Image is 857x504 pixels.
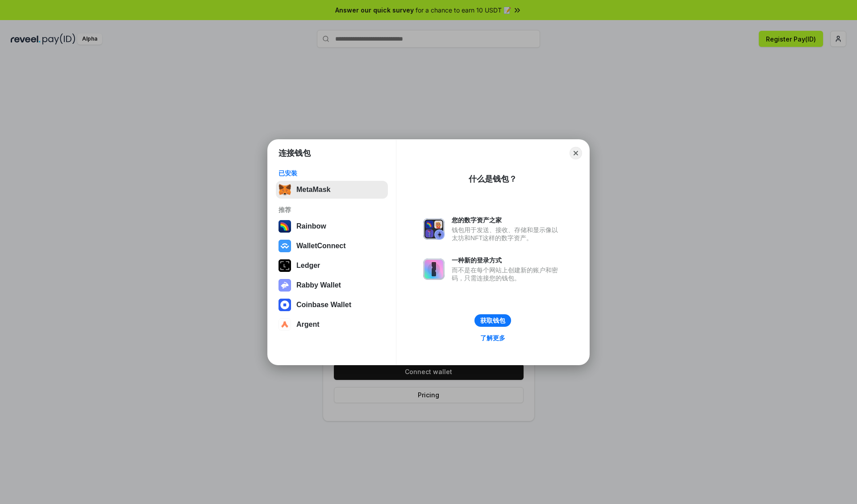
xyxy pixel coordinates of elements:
[423,218,445,240] img: svg+xml,%3Csvg%20xmlns%3D%22http%3A%2F%2Fwww.w3.org%2F2000%2Fsvg%22%20fill%3D%22none%22%20viewBox...
[452,216,562,224] div: 您的数字资产之家
[296,262,320,270] div: Ledger
[279,299,291,311] img: svg+xml,%3Csvg%20width%3D%2228%22%20height%3D%2228%22%20viewBox%3D%220%200%2028%2028%22%20fill%3D...
[452,256,562,264] div: 一种新的登录方式
[452,266,562,282] div: 而不是在每个网站上创建新的账户和密码，只需连接您的钱包。
[469,174,517,184] div: 什么是钱包？
[279,206,385,214] div: 推荐
[279,259,291,272] img: svg+xml,%3Csvg%20xmlns%3D%22http%3A%2F%2Fwww.w3.org%2F2000%2Fsvg%22%20width%3D%2228%22%20height%3...
[276,237,388,255] button: WalletConnect
[279,318,291,331] img: svg+xml,%3Csvg%20width%3D%2228%22%20height%3D%2228%22%20viewBox%3D%220%200%2028%2028%22%20fill%3D...
[276,296,388,314] button: Coinbase Wallet
[276,257,388,275] button: Ledger
[296,186,330,194] div: MetaMask
[276,276,388,294] button: Rabby Wallet
[279,240,291,252] img: svg+xml,%3Csvg%20width%3D%2228%22%20height%3D%2228%22%20viewBox%3D%220%200%2028%2028%22%20fill%3D...
[279,183,291,196] img: svg+xml,%3Csvg%20fill%3D%22none%22%20height%3D%2233%22%20viewBox%3D%220%200%2035%2033%22%20width%...
[480,317,505,325] div: 获取钱包
[475,332,511,344] a: 了解更多
[276,181,388,199] button: MetaMask
[570,147,582,159] button: Close
[279,148,311,158] h1: 连接钱包
[423,258,445,280] img: svg+xml,%3Csvg%20xmlns%3D%22http%3A%2F%2Fwww.w3.org%2F2000%2Fsvg%22%20fill%3D%22none%22%20viewBox...
[474,314,511,327] button: 获取钱包
[296,242,346,250] div: WalletConnect
[276,217,388,235] button: Rainbow
[279,279,291,292] img: svg+xml,%3Csvg%20xmlns%3D%22http%3A%2F%2Fwww.w3.org%2F2000%2Fsvg%22%20fill%3D%22none%22%20viewBox...
[279,169,385,177] div: 已安装
[296,281,341,289] div: Rabby Wallet
[279,220,291,233] img: svg+xml,%3Csvg%20width%3D%22120%22%20height%3D%22120%22%20viewBox%3D%220%200%20120%20120%22%20fil...
[452,226,562,242] div: 钱包用于发送、接收、存储和显示像以太坊和NFT这样的数字资产。
[276,316,388,333] button: Argent
[296,301,351,309] div: Coinbase Wallet
[296,222,326,230] div: Rainbow
[480,334,505,342] div: 了解更多
[296,321,320,329] div: Argent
